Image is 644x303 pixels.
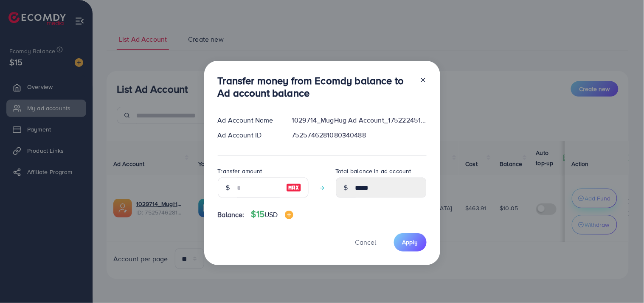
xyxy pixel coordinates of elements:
div: Ad Account Name [211,115,285,125]
span: USD [264,210,278,219]
img: image [286,183,301,193]
label: Transfer amount [218,167,262,175]
span: Apply [402,238,418,246]
img: image [285,211,293,219]
h3: Transfer money from Ecomdy balance to Ad account balance [218,74,413,99]
span: Cancel [355,237,377,247]
button: Apply [394,233,427,252]
label: Total balance in ad account [336,167,411,175]
span: Balance: [218,210,245,220]
button: Cancel [345,233,387,252]
iframe: Chat [608,265,638,297]
h4: $15 [251,209,293,220]
div: Ad Account ID [211,130,285,140]
div: 7525746281080340488 [285,130,433,140]
div: 1029714_MugHug Ad Account_1752224518907 [285,115,433,125]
